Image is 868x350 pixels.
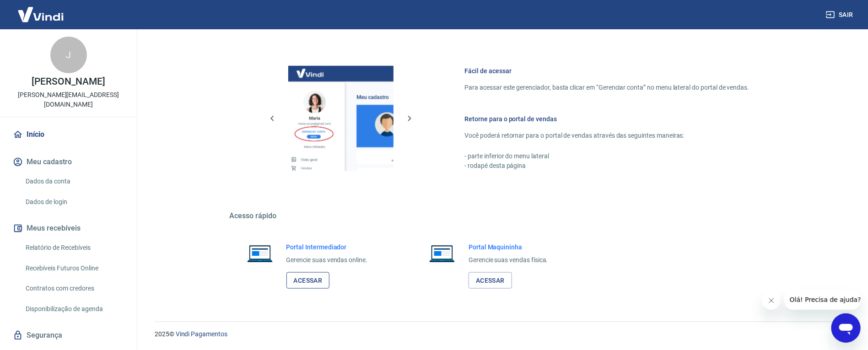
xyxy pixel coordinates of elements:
a: Acessar [286,272,330,289]
h6: Portal Maquininha [469,242,548,252]
a: Relatório de Recebíveis [22,238,126,257]
span: Olá! Precisa de ajuda? [5,6,77,14]
a: Vindi Pagamentos [176,330,227,338]
button: Meus recebíveis [11,218,126,238]
iframe: Fechar mensagem [762,291,781,310]
a: Dados da conta [22,172,126,191]
p: [PERSON_NAME][EMAIL_ADDRESS][DOMAIN_NAME] [7,90,129,109]
p: Gerencie suas vendas online. [286,255,368,265]
a: Recebíveis Futuros Online [22,259,126,278]
img: Imagem da dashboard mostrando o botão de gerenciar conta na sidebar no lado esquerdo [288,66,394,171]
p: Para acessar este gerenciador, basta clicar em “Gerenciar conta” no menu lateral do portal de ven... [465,83,749,92]
p: Gerencie suas vendas física. [469,255,548,265]
h6: Fácil de acessar [465,66,749,75]
p: - parte inferior do menu lateral [465,151,749,161]
button: Sair [824,6,857,23]
img: Imagem de um notebook aberto [241,242,279,264]
a: Segurança [11,325,126,345]
a: Início [11,124,126,145]
h6: Portal Intermediador [286,242,368,252]
h6: Retorne para o portal de vendas [465,114,749,124]
a: Contratos com credores [22,279,126,298]
a: Dados de login [22,193,126,211]
div: J [50,37,87,73]
iframe: Mensagem da empresa [784,290,861,310]
img: Imagem de um notebook aberto [423,242,461,264]
img: Vindi [11,0,70,28]
p: - rodapé desta página [465,161,749,171]
iframe: Botão para abrir a janela de mensagens [831,313,861,343]
a: Acessar [469,272,512,289]
p: 2025 © [155,329,846,339]
a: Disponibilização de agenda [22,300,126,318]
h5: Acesso rápido [230,211,771,221]
p: [PERSON_NAME] [32,77,105,86]
p: Você poderá retornar para o portal de vendas através das seguintes maneiras: [465,131,749,140]
button: Meu cadastro [11,152,126,172]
